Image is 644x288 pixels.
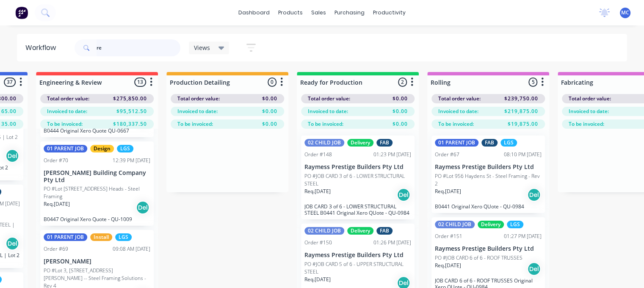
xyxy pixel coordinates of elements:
[113,95,147,102] span: $275,850.00
[44,216,150,222] p: B0447 Original Xero Quote - QU-1009
[44,127,150,134] p: B0444 Original Xero Quote QU-0667
[435,139,478,147] div: 01 PARENT JOB
[301,136,415,219] div: 02 CHILD JOBDeliveryFABOrder #14801:23 PM [DATE]Raymess Prestige Builders Pty LtdPO #JOB CARD 3 o...
[304,151,332,158] div: Order #148
[262,95,277,102] span: $0.00
[347,227,373,235] div: Delivery
[117,145,133,152] div: LGS
[569,108,609,115] span: Invoiced to date:
[507,221,523,228] div: LGS
[308,95,350,102] span: Total order value:
[44,200,70,208] p: Req. [DATE]
[274,6,307,19] div: products
[435,172,542,188] p: PO #Lot 956 Haydens St - Steel Framing - Rev 2
[44,245,68,253] div: Order #69
[438,95,481,102] span: Total order value:
[478,221,504,228] div: Delivery
[44,185,150,200] p: PO #Lot [STREET_ADDRESS] Heads - Steel Framing
[435,163,542,171] p: Raymess Prestige Builders Pty Ltd
[47,95,89,102] span: Total order value:
[304,239,332,246] div: Order #150
[6,149,19,163] div: Del
[234,6,274,19] a: dashboard
[304,260,411,276] p: PO #JOB CARD 5 of 6 - UPPER STRUCTURAL STEEL
[47,120,83,128] span: To be invoiced:
[304,188,331,195] p: Req. [DATE]
[308,120,343,128] span: To be invoiced:
[435,233,462,240] div: Order #151
[438,120,474,128] span: To be invoiced:
[304,276,331,283] p: Req. [DATE]
[304,139,344,147] div: 02 CHILD JOB
[392,108,408,115] span: $0.00
[113,157,150,164] div: 12:39 PM [DATE]
[304,163,411,171] p: Raymess Prestige Builders Pty Ltd
[113,245,150,253] div: 09:08 AM [DATE]
[116,108,147,115] span: $95,512.50
[304,172,411,188] p: PO #JOB CARD 3 of 6 - LOWER STRUCTURAL STEEL
[15,6,28,19] img: Factory
[369,6,410,19] div: productivity
[307,6,330,19] div: sales
[44,157,68,164] div: Order #70
[97,39,180,56] input: Search for orders...
[431,136,545,213] div: 01 PARENT JOBFABLGSOrder #6708:10 PM [DATE]Raymess Prestige Builders Pty LtdPO #Lot 956 Haydens S...
[262,108,277,115] span: $0.00
[115,233,132,241] div: LGS
[373,239,411,246] div: 01:26 PM [DATE]
[527,262,541,276] div: Del
[397,188,410,202] div: Del
[308,108,348,115] span: Invoiced to date:
[47,108,87,115] span: Invoiced to date:
[504,108,538,115] span: $219,875.00
[177,120,213,128] span: To be invoiced:
[304,252,411,259] p: Raymess Prestige Builders Pty Ltd
[373,151,411,158] div: 01:23 PM [DATE]
[304,203,411,216] p: JOB CARD 3 of 6 - LOWER STRUCTURAL STEEL B0441 Original Xero QUote - QU-0984
[44,233,87,241] div: 01 PARENT JOB
[25,43,60,53] div: Workflow
[621,9,629,17] span: MC
[136,201,149,214] div: Del
[44,145,87,152] div: 01 PARENT JOB
[177,108,218,115] span: Invoiced to date:
[508,120,538,128] span: $19,875.00
[376,227,392,235] div: FAB
[44,258,150,265] p: [PERSON_NAME]
[504,233,542,240] div: 01:27 PM [DATE]
[392,120,408,128] span: $0.00
[90,145,114,152] div: Design
[504,95,538,102] span: $239,750.00
[40,141,154,226] div: 01 PARENT JOBDesignLGSOrder #7012:39 PM [DATE][PERSON_NAME] Building Company Pty LtdPO #Lot [STRE...
[194,43,210,52] span: Views
[435,151,459,158] div: Order #67
[569,120,604,128] span: To be invoiced:
[6,237,19,250] div: Del
[113,120,147,128] span: $180,337.50
[376,139,392,147] div: FAB
[435,221,475,228] div: 02 CHILD JOB
[504,151,542,158] div: 08:10 PM [DATE]
[500,139,517,147] div: LGS
[435,203,542,210] p: B0441 Original Xero QUote - QU-0984
[435,188,461,195] p: Req. [DATE]
[347,139,373,147] div: Delivery
[569,95,611,102] span: Total order value:
[527,188,541,202] div: Del
[177,95,220,102] span: Total order value:
[90,233,112,241] div: Install
[481,139,498,147] div: FAB
[392,95,408,102] span: $0.00
[44,169,150,184] p: [PERSON_NAME] Building Company Pty Ltd
[435,262,461,269] p: Req. [DATE]
[435,245,542,252] p: Raymess Prestige Builders Pty Ltd
[435,254,522,262] p: PO #JOB CARD 6 of 6 - ROOF TRUSSES
[262,120,277,128] span: $0.00
[438,108,478,115] span: Invoiced to date:
[304,227,344,235] div: 02 CHILD JOB
[330,6,369,19] div: purchasing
